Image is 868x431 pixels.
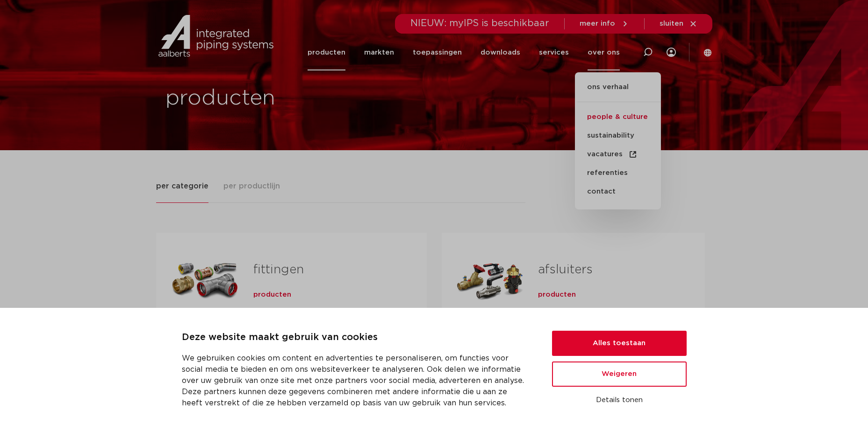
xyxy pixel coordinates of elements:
a: sluiten [660,20,697,28]
a: sustainability [575,126,661,145]
a: people & culture [575,108,661,126]
a: vacatures [575,145,661,164]
button: Weigeren [552,361,687,387]
a: toepassingen [413,35,462,70]
a: afsluiters [538,264,593,276]
a: producten [253,290,291,299]
a: meer info [580,20,629,28]
span: NIEUW: myIPS is beschikbaar [410,19,549,28]
button: Details tonen [552,392,687,408]
nav: Menu [308,35,620,70]
a: services [539,35,569,70]
span: per productlijn [223,181,280,192]
span: meer info [580,20,615,27]
h1: producten [165,83,430,113]
a: referenties [575,164,661,182]
p: We gebruiken cookies om content en advertenties te personaliseren, om functies voor social media ... [182,353,530,409]
a: contact [575,182,661,201]
a: producten [308,35,345,70]
a: downloads [481,35,520,70]
span: per categorie [156,181,208,192]
span: sluiten [660,20,683,27]
a: over ons [588,35,620,70]
p: Deze website maakt gebruik van cookies [182,330,530,345]
a: markten [364,35,394,70]
a: ons verhaal [575,82,661,102]
a: producten [538,290,576,299]
button: Alles toestaan [552,331,687,356]
a: fittingen [253,264,304,276]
